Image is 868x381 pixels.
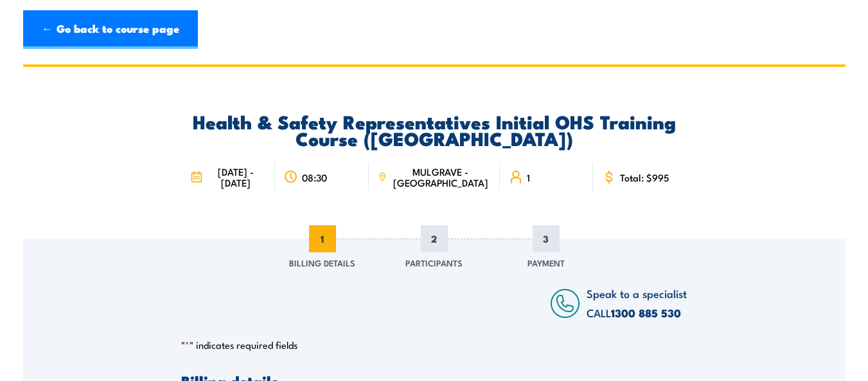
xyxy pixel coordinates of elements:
[533,225,560,252] span: 3
[620,172,669,183] span: Total: $995
[181,113,687,146] h2: Health & Safety Representatives Initial OHS Training Course ([GEOGRAPHIC_DATA])
[527,256,565,269] span: Payment
[302,172,327,183] span: 08:30
[391,166,491,188] span: MULGRAVE - [GEOGRAPHIC_DATA]
[23,10,198,49] a: ← Go back to course page
[587,285,687,321] span: Speak to a specialist CALL
[289,256,355,269] span: Billing Details
[611,304,681,321] a: 1300 885 530
[405,256,463,269] span: Participants
[421,225,448,252] span: 2
[206,166,266,188] span: [DATE] - [DATE]
[527,172,530,183] span: 1
[181,339,687,351] p: " " indicates required fields
[309,225,336,252] span: 1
